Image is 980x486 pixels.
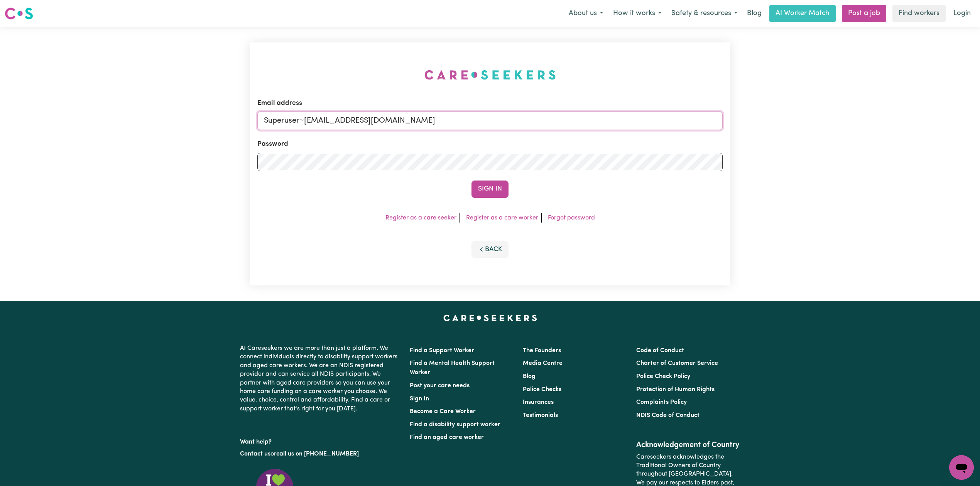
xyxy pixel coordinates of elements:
h2: Acknowledgement of Country [636,440,740,450]
a: Forgot password [548,215,595,221]
a: The Founders [523,348,561,354]
a: Find a disability support worker [410,422,500,428]
a: Login [949,5,975,22]
a: Testimonials [523,412,558,418]
button: Back [471,241,509,258]
a: Protection of Human Rights [636,386,715,393]
a: Find workers [892,5,946,22]
a: Insurances [523,399,554,405]
a: Police Checks [523,386,561,393]
a: AI Worker Match [769,5,836,22]
a: Find a Mental Health Support Worker [410,360,495,376]
img: Careseekers logo [5,7,33,20]
a: Register as a care seeker [385,215,456,221]
a: Sign In [410,396,429,402]
button: Sign In [471,181,509,197]
a: Contact us [240,451,270,457]
a: Post a job [842,5,886,22]
p: Want help? [240,435,400,446]
a: Charter of Customer Service [636,360,718,366]
iframe: Button to launch messaging window [949,455,974,480]
p: or [240,447,400,461]
a: Police Check Policy [636,373,690,380]
a: Post your care needs [410,383,470,389]
label: Email address [257,98,302,108]
button: How it works [608,5,666,22]
a: call us on [PHONE_NUMBER] [276,451,359,457]
button: About us [564,5,608,22]
a: Careseekers logo [5,5,33,22]
a: NDIS Code of Conduct [636,412,700,418]
button: Safety & resources [666,5,742,22]
a: Become a Care Worker [410,408,476,415]
a: Blog [523,373,536,380]
p: At Careseekers we are more than just a platform. We connect individuals directly to disability su... [240,341,400,416]
a: Media Centre [523,360,563,366]
label: Password [257,139,288,149]
a: Register as a care worker [466,215,538,221]
a: Find an aged care worker [410,434,484,440]
a: Blog [742,5,766,22]
a: Complaints Policy [636,399,687,405]
input: Email address [257,111,723,130]
a: Find a Support Worker [410,348,474,354]
a: Code of Conduct [636,348,684,354]
a: Careseekers home page [443,315,537,321]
